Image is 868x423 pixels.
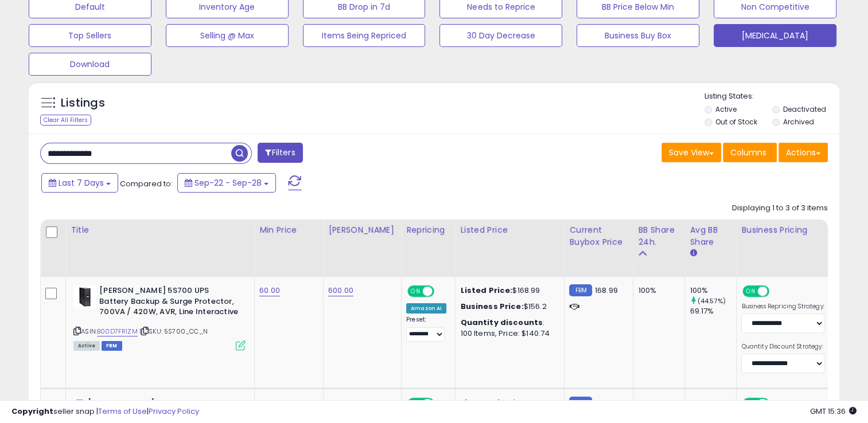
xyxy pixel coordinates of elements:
[259,285,280,296] a: 60.00
[714,24,836,47] button: [MEDICAL_DATA]
[783,117,814,127] label: Archived
[166,24,289,47] button: Selling @ Max
[149,406,199,417] a: Privacy Policy
[177,173,276,193] button: Sep-22 - Sep-28
[102,341,122,351] span: FBM
[406,303,446,314] div: Amazon AI
[328,224,396,236] div: [PERSON_NAME]
[741,303,824,311] label: Business Repricing Strategy:
[408,287,423,296] span: ON
[258,143,302,163] button: Filters
[439,24,562,47] button: 30 Day Decrease
[406,316,446,342] div: Preset:
[328,285,353,296] a: 600.00
[723,143,777,162] button: Columns
[730,147,766,158] span: Columns
[460,318,555,328] div: :
[638,285,676,296] div: 100%
[41,173,118,193] button: Last 7 Days
[73,341,100,351] span: All listings currently available for purchase on Amazon
[98,406,147,417] a: Terms of Use
[120,178,173,189] span: Compared to:
[595,285,618,296] span: 168.99
[698,296,726,305] small: (44.57%)
[661,143,721,162] button: Save View
[194,177,262,189] span: Sep-22 - Sep-28
[73,285,96,308] img: 41UcEtsIBcL._SL40_.jpg
[690,248,696,258] small: Avg BB Share.
[732,203,828,214] div: Displaying 1 to 3 of 3 items
[460,301,555,312] div: $156.2
[741,224,858,236] div: Business Pricing
[783,104,826,114] label: Deactivated
[715,117,757,127] label: Out of Stock
[690,306,736,316] div: 69.17%
[71,224,250,236] div: Title
[460,317,543,328] b: Quantity discounts
[406,224,450,236] div: Repricing
[715,104,737,114] label: Active
[73,285,246,349] div: ASIN:
[11,406,53,417] strong: Copyright
[433,287,451,296] span: OFF
[638,224,680,248] div: BB Share 24h.
[99,285,239,320] b: [PERSON_NAME] 5S700 UPS Battery Backup & Surge Protector, 700VA / 420W, AVR, Line Interactive
[11,406,199,417] div: seller snap | |
[460,328,555,339] div: 100 Items, Price: $140.74
[29,53,151,76] button: Download
[61,95,105,111] h5: Listings
[690,224,731,248] div: Avg BB Share
[569,284,591,296] small: FBM
[139,327,208,336] span: | SKU: 5S700_CC_N
[577,24,699,47] button: Business Buy Box
[768,287,786,296] span: OFF
[97,327,138,336] a: B00D7FR1ZM
[810,406,857,417] span: 2025-10-6 15:36 GMT
[29,24,151,47] button: Top Sellers
[690,285,736,296] div: 100%
[259,224,318,236] div: Min Price
[59,177,104,189] span: Last 7 Days
[741,343,824,351] label: Quantity Discount Strategy:
[569,224,628,248] div: Current Buybox Price
[460,285,555,296] div: $168.99
[460,301,523,312] b: Business Price:
[744,287,758,296] span: ON
[303,24,426,47] button: Items Being Repriced
[779,143,828,162] button: Actions
[460,285,512,296] b: Listed Price:
[704,91,839,102] p: Listing States:
[40,115,91,126] div: Clear All Filters
[460,224,559,236] div: Listed Price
